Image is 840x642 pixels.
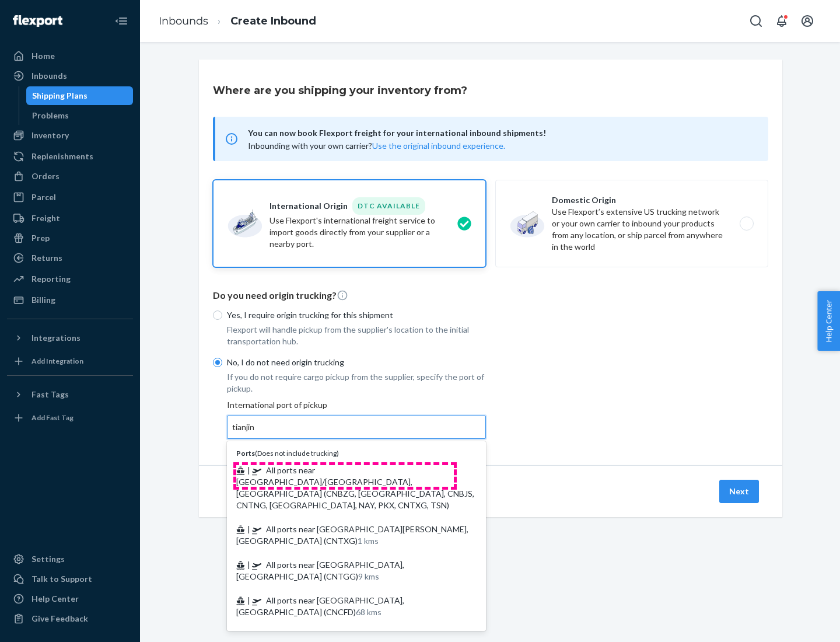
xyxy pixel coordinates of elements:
[358,571,379,581] span: 9 kms
[227,309,486,321] p: Yes, I require origin trucking for this shipment
[32,573,92,585] div: Talk to Support
[32,294,55,306] div: Billing
[372,140,505,152] button: Use the original inbound experience.
[817,291,840,351] button: Help Center
[7,188,133,207] a: Parcel
[7,67,133,85] a: Inbounds
[227,371,486,395] p: If you do not require cargo pickup from the supplier, specify the port of pickup.
[7,126,133,145] a: Inventory
[7,385,133,404] button: Fast Tags
[7,47,133,65] a: Home
[32,413,73,423] div: Add Fast Tag
[32,110,69,121] div: Problems
[7,291,133,309] a: Billing
[159,15,208,27] a: Inbounds
[7,167,133,186] a: Orders
[236,465,474,510] span: All ports near [GEOGRAPHIC_DATA]/[GEOGRAPHIC_DATA], [GEOGRAPHIC_DATA] (CNBZG, [GEOGRAPHIC_DATA], ...
[358,536,379,546] span: 1 kms
[26,106,134,125] a: Problems
[236,560,404,581] span: All ports near [GEOGRAPHIC_DATA], [GEOGRAPHIC_DATA] (CNTGG)
[7,147,133,166] a: Replenishments
[232,421,256,433] input: Ports(Does not include trucking) | All ports near [GEOGRAPHIC_DATA]/[GEOGRAPHIC_DATA], [GEOGRAPHI...
[32,70,67,82] div: Inbounds
[744,9,768,33] button: Open Search Box
[32,232,50,244] div: Prep
[247,560,250,570] span: |
[236,595,404,617] span: All ports near [GEOGRAPHIC_DATA], [GEOGRAPHIC_DATA] (CNCFD)
[230,15,316,27] a: Create Inbound
[13,15,62,27] img: Flexport logo
[32,593,79,605] div: Help Center
[7,249,133,267] a: Returns
[32,50,55,62] div: Home
[7,409,133,427] a: Add Fast Tag
[247,595,250,605] span: |
[227,324,486,347] p: Flexport will handle pickup from the supplier's location to the initial transportation hub.
[7,209,133,228] a: Freight
[227,357,486,368] p: No, I do not need origin trucking
[213,289,768,302] p: Do you need origin trucking?
[7,550,133,568] a: Settings
[213,358,222,367] input: No, I do not need origin trucking
[7,570,133,588] a: Talk to Support
[7,609,133,628] button: Give Feedback
[32,332,80,344] div: Integrations
[796,9,819,33] button: Open account menu
[32,191,56,203] div: Parcel
[770,9,793,33] button: Open notifications
[227,399,486,439] div: International port of pickup
[26,86,134,105] a: Shipping Plans
[32,273,71,285] div: Reporting
[7,229,133,247] a: Prep
[32,252,62,264] div: Returns
[32,90,87,102] div: Shipping Plans
[7,352,133,371] a: Add Integration
[7,329,133,347] button: Integrations
[32,212,60,224] div: Freight
[32,151,93,162] div: Replenishments
[32,130,69,141] div: Inventory
[247,524,250,534] span: |
[149,4,325,39] ol: breadcrumbs
[32,356,83,366] div: Add Integration
[356,607,381,617] span: 68 kms
[110,9,133,33] button: Close Navigation
[7,589,133,608] a: Help Center
[248,141,505,151] span: Inbounding with your own carrier?
[32,170,60,182] div: Orders
[213,83,467,98] h3: Where are you shipping your inventory from?
[7,270,133,288] a: Reporting
[247,465,250,475] span: |
[213,310,222,320] input: Yes, I require origin trucking for this shipment
[32,613,88,624] div: Give Feedback
[719,480,759,503] button: Next
[248,126,754,140] span: You can now book Flexport freight for your international inbound shipments!
[32,389,69,400] div: Fast Tags
[236,449,255,458] b: Ports
[32,553,65,565] div: Settings
[236,524,468,546] span: All ports near [GEOGRAPHIC_DATA][PERSON_NAME], [GEOGRAPHIC_DATA] (CNTXG)
[236,449,339,458] span: ( Does not include trucking )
